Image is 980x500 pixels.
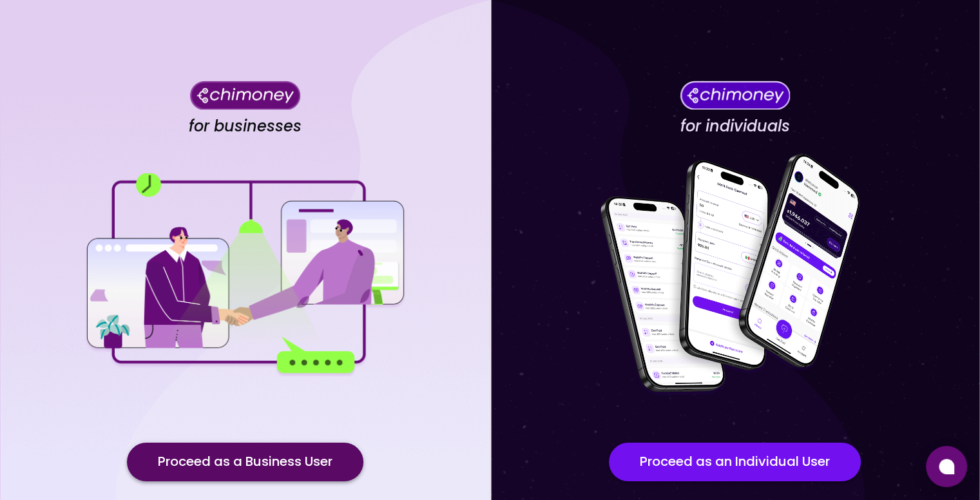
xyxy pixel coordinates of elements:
[926,446,967,487] button: Open chat window
[190,81,300,110] img: Chimoney for businesses
[127,443,363,481] button: Proceed as a Business User
[574,146,896,404] img: for individuals
[680,81,790,110] img: Chimoney for individuals
[189,117,302,136] h4: for businesses
[84,173,406,376] img: for businesses
[609,443,861,481] button: Proceed as an Individual User
[680,117,790,136] h4: for individuals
